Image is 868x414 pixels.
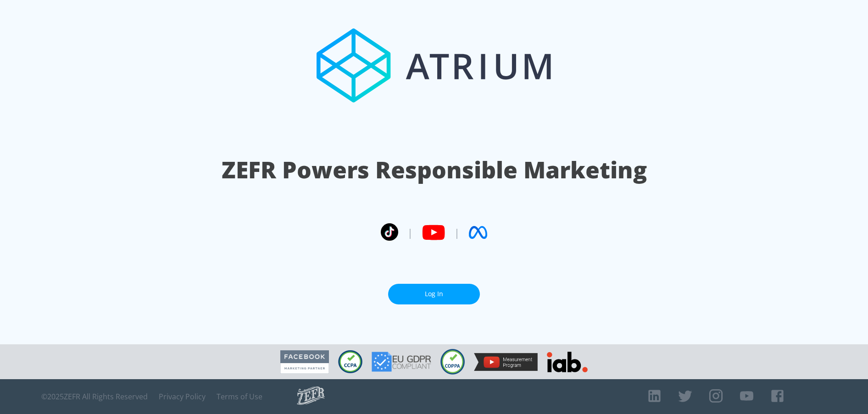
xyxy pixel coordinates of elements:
img: Facebook Marketing Partner [280,350,329,374]
img: YouTube Measurement Program [474,353,538,371]
h1: ZEFR Powers Responsible Marketing [222,154,647,186]
img: CCPA Compliant [338,350,362,373]
img: IAB [547,352,588,372]
img: COPPA Compliant [440,349,465,375]
a: Terms of Use [217,392,262,401]
span: | [407,226,413,239]
a: Privacy Policy [159,392,206,401]
a: Log In [388,284,480,304]
span: | [454,226,460,239]
span: © 2025 ZEFR All Rights Reserved [41,392,148,401]
img: GDPR Compliant [372,352,431,372]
